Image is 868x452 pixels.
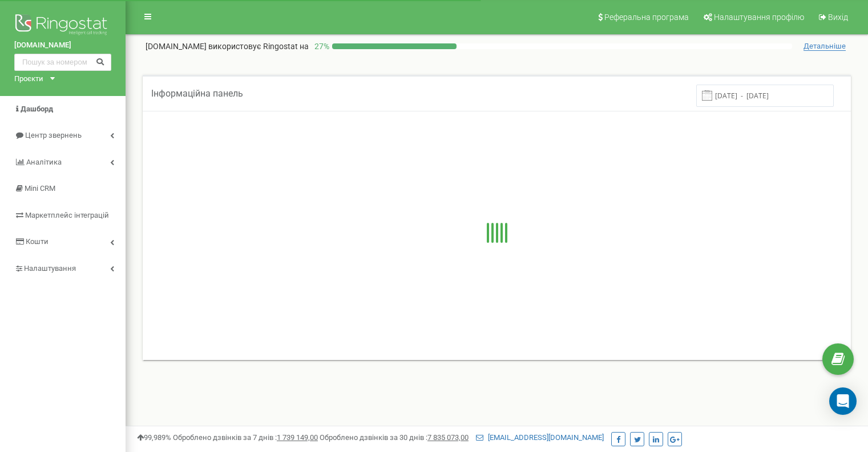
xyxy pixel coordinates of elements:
[277,433,318,442] u: 1 739 149,00
[14,54,111,71] input: Пошук за номером
[25,184,55,193] span: Mini CRM
[604,13,689,22] span: Реферальна програма
[173,433,318,442] span: Оброблено дзвінків за 7 днів :
[14,11,111,40] img: Ringostat logo
[476,433,604,442] a: [EMAIL_ADDRESS][DOMAIN_NAME]
[828,13,848,22] span: Вихід
[25,131,82,139] span: Центр звернень
[208,42,309,51] span: використовує Ringostat на
[320,433,469,442] span: Оброблено дзвінків за 30 днів :
[25,211,109,219] span: Маркетплейс інтеграцій
[309,41,332,52] p: 27 %
[24,264,76,273] span: Налаштування
[146,41,309,52] p: [DOMAIN_NAME]
[829,387,857,415] div: Open Intercom Messenger
[427,433,469,442] u: 7 835 073,00
[714,13,804,22] span: Налаштування профілю
[21,105,53,113] span: Дашборд
[804,42,846,51] span: Детальніше
[14,40,111,51] a: [DOMAIN_NAME]
[137,433,171,442] span: 99,989%
[14,74,43,85] div: Проєкти
[26,237,49,246] span: Кошти
[26,158,62,166] span: Аналiтика
[151,88,243,99] span: Інформаційна панель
